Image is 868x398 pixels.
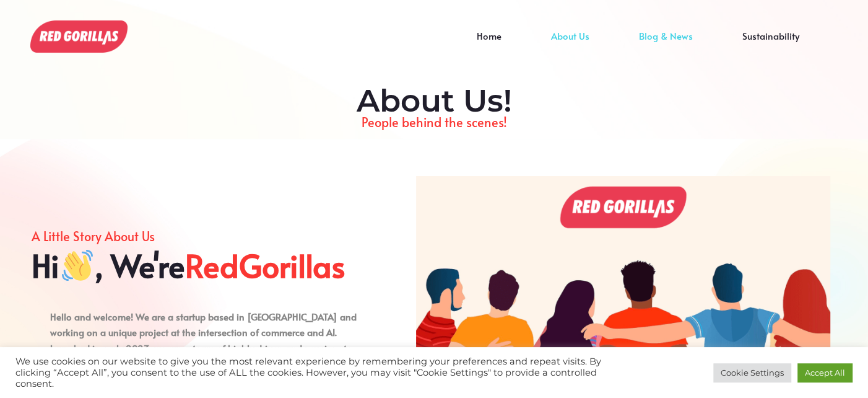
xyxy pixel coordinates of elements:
strong: Hello and welcome! We are a startup based in [GEOGRAPHIC_DATA] and working on a unique project at... [50,310,365,386]
a: Sustainability [718,36,824,55]
a: Blog & News [614,36,718,55]
img: About Us! [30,20,128,53]
a: Accept All [797,363,853,383]
h2: Hi , We're [32,247,379,284]
a: About Us [526,36,614,55]
div: We use cookies on our website to give you the most relevant experience by remembering your prefer... [15,356,601,389]
p: A Little Story About Us [32,226,379,247]
h2: About Us! [38,82,830,120]
a: Cookie Settings [713,363,791,383]
img: 👋 [62,250,93,281]
span: RedGorillas [185,247,345,284]
p: People behind the scenes! [38,112,830,133]
a: Home [452,36,526,55]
